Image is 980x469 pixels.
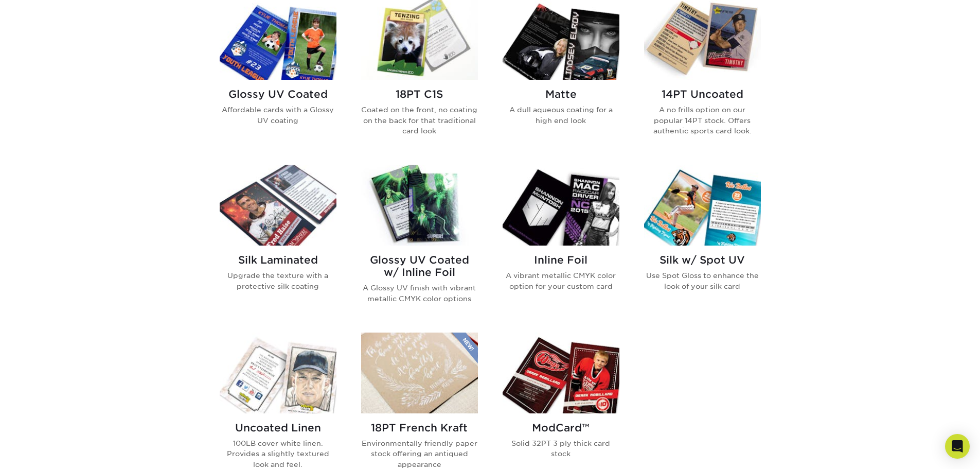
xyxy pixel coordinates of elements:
[361,422,478,434] h2: 18PT French Kraft
[361,254,478,279] h2: Glossy UV Coated w/ Inline Foil
[503,270,619,291] p: A vibrant metallic CMYK color option for your custom card
[503,254,619,266] h2: Inline Foil
[945,434,970,459] div: Open Intercom Messenger
[644,88,761,100] h2: 14PT Uncoated
[503,105,619,126] p: A dull aqueous coating for a high end look
[644,165,761,320] a: Silk w/ Spot UV Trading Cards Silk w/ Spot UV Use Spot Gloss to enhance the look of your silk card
[361,105,478,136] p: Coated on the front, no coating on the back for that traditional card look
[361,283,478,304] p: A Glossy UV finish with vibrant metallic CMYK color options
[220,333,336,413] img: Uncoated Linen Trading Cards
[503,438,619,459] p: Solid 32PT 3 ply thick card stock
[503,165,619,320] a: Inline Foil Trading Cards Inline Foil A vibrant metallic CMYK color option for your custom card
[503,422,619,434] h2: ModCard™
[503,333,619,413] img: ModCard™ Trading Cards
[644,254,761,266] h2: Silk w/ Spot UV
[644,105,761,136] p: A no frills option on our popular 14PT stock. Offers authentic sports card look.
[220,105,336,126] p: Affordable cards with a Glossy UV coating
[220,165,336,320] a: Silk Laminated Trading Cards Silk Laminated Upgrade the texture with a protective silk coating
[220,88,336,100] h2: Glossy UV Coated
[361,333,478,413] img: 18PT French Kraft Trading Cards
[220,254,336,266] h2: Silk Laminated
[220,270,336,291] p: Upgrade the texture with a protective silk coating
[220,422,336,434] h2: Uncoated Linen
[220,165,336,246] img: Silk Laminated Trading Cards
[361,165,478,320] a: Glossy UV Coated w/ Inline Foil Trading Cards Glossy UV Coated w/ Inline Foil A Glossy UV finish ...
[361,88,478,100] h2: 18PT C1S
[503,88,619,100] h2: Matte
[644,270,761,291] p: Use Spot Gloss to enhance the look of your silk card
[452,333,478,363] img: New Product
[503,165,619,246] img: Inline Foil Trading Cards
[644,165,761,246] img: Silk w/ Spot UV Trading Cards
[361,165,478,246] img: Glossy UV Coated w/ Inline Foil Trading Cards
